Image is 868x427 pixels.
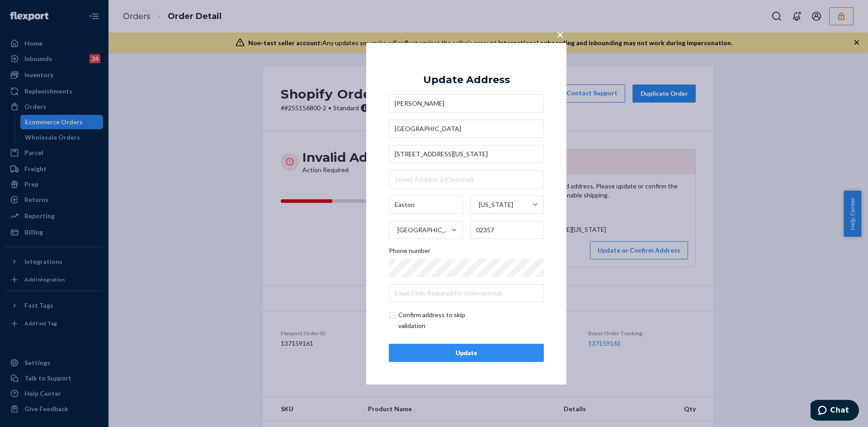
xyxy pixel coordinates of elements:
[470,221,544,239] input: ZIP Code
[396,348,536,357] div: Update
[389,94,544,113] input: First & Last Name
[397,225,451,235] div: [GEOGRAPHIC_DATA]
[389,196,463,214] input: City
[396,221,397,239] input: [GEOGRAPHIC_DATA]
[478,196,479,214] input: [US_STATE]
[389,344,544,362] button: Update
[423,74,510,85] div: Update Address
[479,200,513,209] div: [US_STATE]
[389,170,544,188] input: Street Address 2 (Optional)
[389,120,544,138] input: Company Name
[557,26,564,42] span: ×
[389,246,430,259] span: Phone number
[389,284,544,302] input: Email (Only Required for International)
[811,400,859,422] iframe: Opens a widget where you can chat to one of our agents
[389,145,544,163] input: Street Address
